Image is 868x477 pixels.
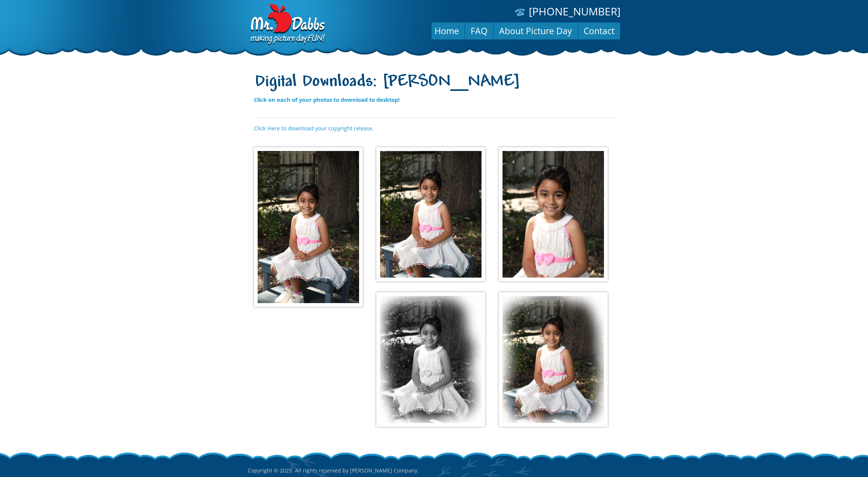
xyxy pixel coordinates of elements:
[529,4,620,18] a: [PHONE_NUMBER]
[254,96,400,103] strong: Click on each of your photos to download to desktop!
[499,292,608,427] img: 030386ffab96328fc685a6.jpg
[465,22,493,40] a: FAQ
[376,147,485,282] img: 100875c2f504c341db8092.jpg
[494,22,578,40] a: About Picture Day
[578,22,620,40] a: Contact
[376,292,485,427] img: e2b71eb926a778d488cbad.jpg
[248,4,326,46] img: Dabbs Company
[254,147,363,307] img: 8925e87410d9710f571570.jpg
[254,124,374,132] a: Click Here to download your copyright release.
[429,22,465,40] a: Home
[254,72,614,92] h1: Digital Downloads: [PERSON_NAME]
[499,147,608,282] img: cd4f7564f9b6d522214db2.jpg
